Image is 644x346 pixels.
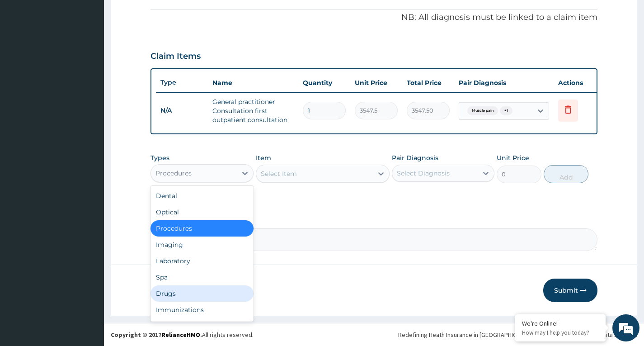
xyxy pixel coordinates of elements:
div: Chat with us now [47,51,152,62]
label: Types [150,154,169,162]
div: We're Online! [522,319,599,327]
p: NB: All diagnosis must be linked to a claim item [150,12,597,24]
div: Procedures [150,220,253,237]
th: Pair Diagnosis [454,74,554,92]
div: Select Diagnosis [397,169,450,178]
button: Add [544,165,588,183]
h3: Claim Items [150,52,201,62]
label: Unit Price [497,153,529,162]
div: Laboratory [150,253,253,269]
span: Muscle pain [467,106,498,115]
th: Type [156,74,208,91]
textarea: Type your message and hit 'Enter' [5,247,172,279]
td: General practitioner Consultation first outpatient consultation [208,93,298,129]
div: Redefining Heath Insurance in [GEOGRAPHIC_DATA] using Telemedicine and Data Science! [398,330,637,339]
strong: Copyright © 2017 . [111,331,202,339]
a: RelianceHMO [161,331,200,339]
th: Quantity [298,74,350,92]
div: Minimize live chat window [148,5,170,26]
span: + 1 [500,106,512,115]
p: How may I help you today? [522,329,599,337]
footer: All rights reserved. [104,323,644,346]
img: d_794563401_company_1708531726252_794563401 [17,45,37,68]
div: Others [150,318,253,334]
th: Name [208,74,298,92]
th: Actions [554,74,599,92]
label: Comment [150,216,597,223]
th: Unit Price [350,74,402,92]
td: N/A [156,102,208,119]
div: Drugs [150,285,253,302]
div: Select Item [261,169,297,178]
label: Item [256,153,271,162]
div: Procedures [155,169,192,178]
div: Optical [150,204,253,220]
button: Submit [543,279,597,302]
div: Immunizations [150,302,253,318]
div: Dental [150,188,253,204]
div: Imaging [150,237,253,253]
th: Total Price [402,74,454,92]
div: Spa [150,269,253,285]
span: We're online! [52,114,125,205]
label: Pair Diagnosis [392,153,438,162]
